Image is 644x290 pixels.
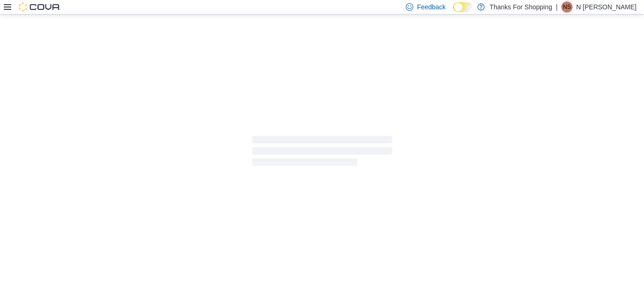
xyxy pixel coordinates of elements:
[252,138,392,168] span: Loading
[563,1,571,13] span: NS
[561,1,573,13] div: N Spence
[453,2,473,12] input: Dark Mode
[489,1,552,13] p: Thanks For Shopping
[417,2,446,12] span: Feedback
[19,2,61,12] img: Cova
[556,1,558,13] p: |
[576,1,637,13] p: N [PERSON_NAME]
